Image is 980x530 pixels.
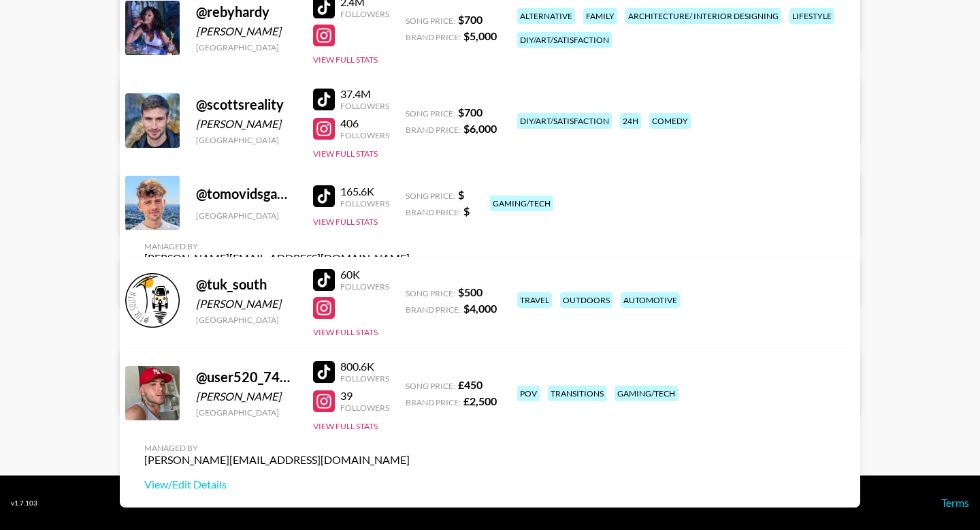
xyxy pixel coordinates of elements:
span: Brand Price: [406,125,461,135]
div: comedy [649,113,691,129]
div: [GEOGRAPHIC_DATA] [196,407,297,418]
div: diy/art/satisfaction [517,32,612,48]
div: 406 [340,116,389,130]
div: @ tuk_south [196,276,297,293]
div: transitions [548,386,606,401]
div: @ rebyhardy [196,3,297,20]
strong: $ 6,000 [463,122,497,135]
div: automotive [621,292,680,308]
div: [GEOGRAPHIC_DATA] [196,42,297,52]
div: pov [517,386,540,401]
div: 165.6K [340,185,389,198]
button: View Full Stats [313,421,378,431]
div: @ scottsreality [196,96,297,113]
div: Followers [340,9,389,19]
div: [PERSON_NAME] [196,25,297,38]
strong: £ 450 [458,378,483,391]
button: View Full Stats [313,149,378,159]
div: @ tomovidsgames [196,185,297,202]
div: [PERSON_NAME] [196,297,297,311]
div: 800.6K [340,360,389,373]
div: Followers [340,198,389,208]
a: View/Edit Details [144,478,410,491]
div: diy/art/satisfaction [517,113,612,129]
div: Followers [340,101,389,111]
div: Managed By [144,241,410,251]
strong: $ 500 [458,285,483,298]
div: [GEOGRAPHIC_DATA] [196,135,297,145]
div: 37.4M [340,87,389,101]
strong: $ 5,000 [463,29,497,42]
span: Brand Price: [406,207,461,217]
div: 39 [340,389,389,403]
div: family [583,8,617,24]
div: @ user520_741_889 [196,369,297,386]
span: Song Price: [406,288,455,298]
div: [PERSON_NAME] [196,117,297,131]
div: 60K [340,268,389,281]
span: Song Price: [406,108,455,119]
button: View Full Stats [313,54,378,65]
span: Song Price: [406,16,455,26]
strong: £ 2,500 [463,394,497,407]
div: v 1.7.103 [11,499,37,508]
span: Song Price: [406,381,455,391]
div: travel [517,292,552,308]
a: Terms [941,496,969,509]
strong: $ [463,204,470,217]
strong: $ 700 [458,106,483,119]
button: View Full Stats [313,327,378,337]
button: View Full Stats [313,217,378,227]
div: lifestyle [789,8,834,24]
div: [GEOGRAPHIC_DATA] [196,315,297,325]
span: Brand Price: [406,305,461,315]
span: Brand Price: [406,397,461,407]
div: [PERSON_NAME][EMAIL_ADDRESS][DOMAIN_NAME] [144,251,410,265]
strong: $ 4,000 [463,302,497,315]
div: [PERSON_NAME] [196,390,297,403]
div: [GEOGRAPHIC_DATA] [196,211,297,221]
div: gaming/tech [490,196,553,211]
div: gaming/tech [615,386,678,401]
strong: $ [458,188,464,201]
div: architecture/ interior designing [625,8,781,24]
span: Song Price: [406,191,455,201]
div: Followers [340,130,389,140]
div: alternative [517,8,575,24]
div: Followers [340,373,389,384]
div: outdoors [560,292,612,308]
div: Followers [340,281,389,292]
div: [PERSON_NAME][EMAIL_ADDRESS][DOMAIN_NAME] [144,453,410,467]
div: Followers [340,403,389,413]
div: Managed By [144,443,410,453]
span: Brand Price: [406,32,461,42]
strong: $ 700 [458,13,483,26]
div: 24h [620,113,641,129]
